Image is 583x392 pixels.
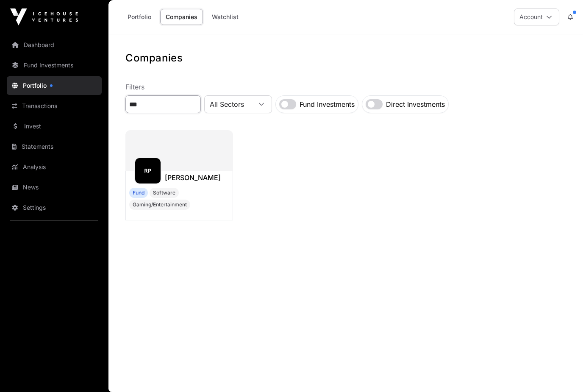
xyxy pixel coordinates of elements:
a: Invest [7,117,102,136]
img: Icehouse Ventures Logo [10,8,78,25]
a: Transactions [7,97,102,115]
a: Dashboard [7,36,102,54]
a: Portfolio [7,76,102,95]
span: Software [153,189,175,196]
h1: Companies [125,51,566,65]
span: Gaming/Entertainment [133,201,187,208]
a: Companies [160,9,203,25]
span: Fund [129,188,148,198]
a: Analysis [7,158,102,176]
a: Statements [7,137,102,156]
a: Settings [7,198,102,217]
a: Fund Investments [7,56,102,75]
a: [PERSON_NAME] [165,172,221,183]
a: News [7,178,102,197]
span: All Sectors [205,97,251,112]
label: Direct Investments [386,99,445,109]
p: Filters [125,82,566,92]
label: Fund Investments [300,99,355,109]
button: Account [514,8,559,25]
a: Watchlist [206,9,244,25]
a: Portfolio [122,9,157,25]
iframe: Chat Widget [541,351,583,392]
img: rebecca-page174.png [139,161,157,180]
